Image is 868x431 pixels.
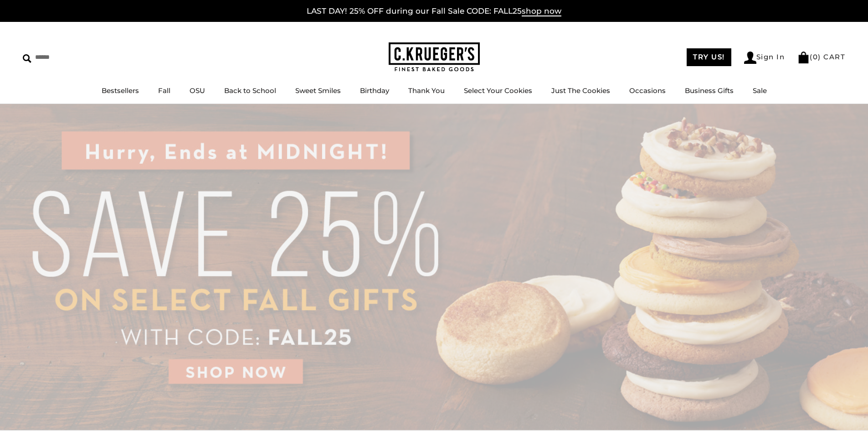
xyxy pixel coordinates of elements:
[687,48,731,66] a: TRY US!
[389,42,480,72] img: C.KRUEGER'S
[685,86,734,95] a: Business Gifts
[360,86,389,95] a: Birthday
[224,86,276,95] a: Back to School
[797,52,810,63] img: Bag
[23,50,131,64] input: Search
[797,52,845,61] a: (0) CART
[295,86,341,95] a: Sweet Smiles
[23,54,31,63] img: Search
[744,52,785,64] a: Sign In
[190,86,205,95] a: OSU
[102,86,139,95] a: Bestsellers
[551,86,610,95] a: Just The Cookies
[629,86,666,95] a: Occasions
[158,86,170,95] a: Fall
[408,86,445,95] a: Thank You
[307,6,561,16] a: LAST DAY! 25% OFF during our Fall Sale CODE: FALL25shop now
[744,52,756,64] img: Account
[464,86,532,95] a: Select Your Cookies
[522,6,561,16] span: shop now
[813,52,818,61] span: 0
[753,86,767,95] a: Sale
